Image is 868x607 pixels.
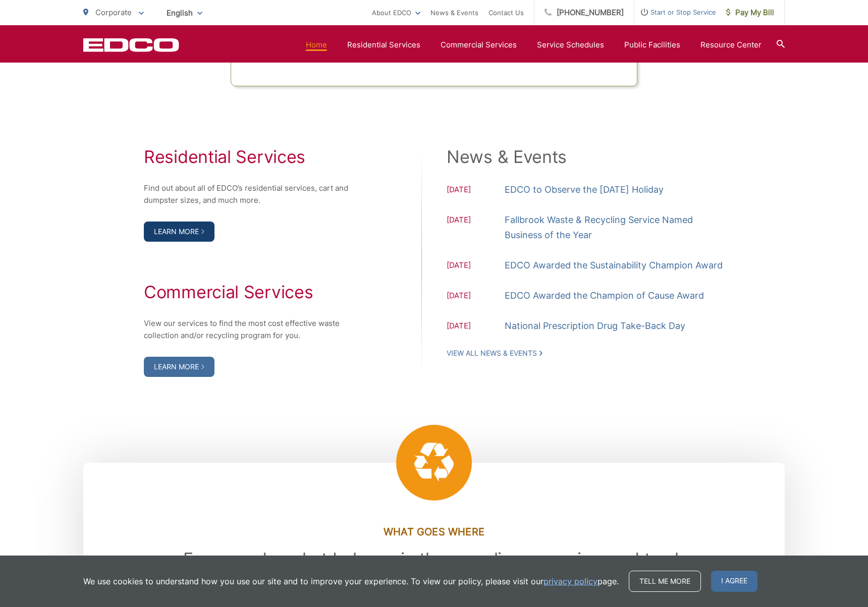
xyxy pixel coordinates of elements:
[447,147,724,167] h2: News & Events
[306,39,327,51] a: Home
[144,357,214,377] a: Learn More
[711,571,757,592] span: I agree
[144,182,361,206] p: Find out about all of EDCO’s residential services, cart and dumpster sizes, and much more.
[537,39,604,51] a: Service Schedules
[144,317,361,342] p: View our services to find the most cost effective waste collection and/or recycling program for you.
[505,182,664,197] a: EDCO to Observe the [DATE] Holiday
[347,39,420,51] a: Residential Services
[144,282,361,302] h2: Commercial Services
[447,184,505,197] span: [DATE]
[629,571,701,592] a: Tell me more
[83,38,179,52] a: EDCD logo. Return to the homepage.
[624,39,680,51] a: Public Facilities
[726,7,774,19] span: Pay My Bill
[544,575,598,587] a: privacy policy
[441,39,517,51] a: Commercial Services
[144,222,214,242] a: Learn More
[505,318,685,334] a: National Prescription Drug Take-Back Day
[144,526,724,538] h3: What Goes Where
[447,349,542,358] a: View All News & Events
[83,575,619,587] p: We use cookies to understand how you use our site and to improve your experience. To view our pol...
[700,39,762,51] a: Resource Center
[505,258,723,273] a: EDCO Awarded the Sustainability Champion Award
[430,7,478,19] a: News & Events
[447,320,505,334] span: [DATE]
[505,212,724,243] a: Fallbrook Waste & Recycling Service Named Business of the Year
[372,7,420,19] a: About EDCO
[447,214,505,243] span: [DATE]
[144,549,724,589] h2: Ever wonder what belongs in the recycling, organics, and trash container - or if an item requires...
[447,259,505,273] span: [DATE]
[159,4,210,22] span: English
[144,147,361,167] h2: Residential Services
[447,290,505,303] span: [DATE]
[95,8,132,17] span: Corporate
[489,7,524,19] a: Contact Us
[505,288,704,303] a: EDCO Awarded the Champion of Cause Award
